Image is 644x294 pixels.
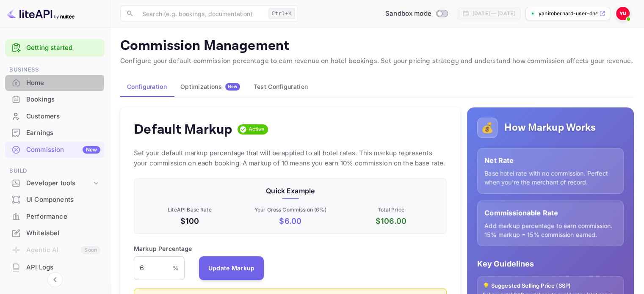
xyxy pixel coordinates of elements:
p: Key Guidelines [477,258,624,269]
div: UI Components [26,195,100,205]
div: Commission [26,145,100,155]
p: $ 106.00 [343,215,440,227]
div: [DATE] — [DATE] [473,10,515,17]
a: CommissionNew [5,142,105,157]
p: $100 [141,215,238,227]
span: Business [5,65,105,74]
span: New [225,84,240,89]
div: CommissionNew [5,142,105,158]
input: 0 [134,256,173,280]
div: API Logs [5,259,105,276]
p: Configure your default commission percentage to earn revenue on hotel bookings. Set your pricing ... [120,56,634,66]
div: Home [26,78,100,88]
p: $ 6.00 [242,215,339,227]
button: Test Configuration [247,77,315,97]
div: Getting started [5,39,105,57]
p: Quick Example [141,186,439,196]
img: Yanitobernard User [616,7,630,20]
span: Active [245,125,268,134]
a: Bookings [5,91,105,107]
p: LiteAPI Base Rate [141,206,238,214]
p: Markup Percentage [134,244,192,253]
a: API Logs [5,259,105,275]
p: % [173,264,179,272]
a: Getting started [26,43,100,53]
button: Collapse navigation [47,272,63,287]
a: Customers [5,108,105,124]
div: Switch to Production mode [382,9,451,19]
button: Configuration [120,77,174,97]
div: Whitelabel [5,225,105,242]
div: Earnings [5,125,105,141]
span: Build [5,166,105,176]
div: API Logs [26,263,100,272]
div: Optimizations [180,83,240,91]
a: Performance [5,209,105,224]
div: Ctrl+K [268,8,295,19]
p: Add markup percentage to earn commission. 15% markup = 15% commission earned. [484,221,616,239]
a: Home [5,75,105,91]
div: Performance [26,212,100,222]
div: Customers [5,108,105,125]
div: Bookings [5,91,105,108]
div: UI Components [5,192,105,208]
div: Earnings [26,128,100,138]
div: Performance [5,209,105,225]
div: Developer tools [5,176,105,191]
span: Sandbox mode [385,9,431,19]
img: LiteAPI logo [7,7,75,20]
div: Home [5,75,105,91]
p: Set your default markup percentage that will be applied to all hotel rates. This markup represent... [134,148,447,168]
p: Your Gross Commission ( 6 %) [242,206,339,214]
p: yanitobernard-user-dne... [539,10,597,17]
div: Customers [26,112,100,121]
button: Update Markup [199,256,264,280]
p: 💡 Suggested Selling Price (SSP) [483,282,618,290]
p: Commissionable Rate [484,208,616,218]
input: Search (e.g. bookings, documentation) [137,5,265,22]
p: Base hotel rate with no commission. Perfect when you're the merchant of record. [484,169,616,187]
div: New [83,146,100,154]
p: 💰 [481,120,494,135]
h5: How Markup Works [504,121,595,135]
a: Earnings [5,125,105,140]
p: Total Price [343,206,440,214]
div: Bookings [26,95,100,104]
div: Developer tools [26,179,92,188]
p: Net Rate [484,155,616,165]
p: Commission Management [120,38,634,55]
a: UI Components [5,192,105,207]
h4: Default Markup [134,121,232,138]
a: Whitelabel [5,225,105,241]
div: Whitelabel [26,228,100,238]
